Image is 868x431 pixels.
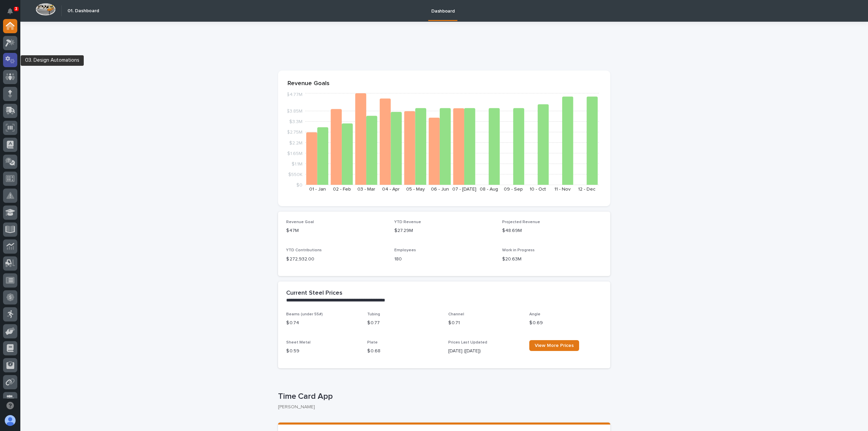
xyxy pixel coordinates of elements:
[3,413,17,428] button: users-avatar
[502,248,535,252] span: Work in Progress
[394,220,421,224] span: YTD Revenue
[278,392,608,401] p: Time Card App
[286,256,386,263] p: $ 272,932.00
[502,256,602,263] p: $20.63M
[286,248,322,252] span: YTD Contributions
[278,404,605,410] p: [PERSON_NAME]
[4,106,40,118] a: 📖Help Docs
[287,109,302,114] tspan: $3.85M
[67,125,82,131] span: Pylon
[367,312,380,316] span: Tubing
[394,256,494,263] p: 180
[286,348,359,355] p: $ 0.59
[448,348,521,355] p: [DATE] ([DATE])
[67,8,99,14] h2: 01. Dashboard
[333,187,351,192] text: 02 - Feb
[48,125,82,131] a: Powered byPylon
[406,187,425,192] text: 05 - May
[535,343,574,348] span: View More Prices
[286,312,323,316] span: Beams (under 55#)
[448,312,464,316] span: Channel
[14,109,37,116] span: Help Docs
[554,187,571,192] text: 11 - Nov
[287,151,302,156] tspan: $1.65M
[431,187,449,192] text: 06 - Jun
[7,75,19,87] img: 1736555164131-43832dd5-751b-4058-ba23-39d91318e5a0
[7,6,20,20] img: Stacker
[289,140,302,145] tspan: $2.2M
[357,187,375,192] text: 03 - Mar
[23,82,95,87] div: We're offline, we will be back soon!
[529,340,579,351] a: View More Prices
[286,290,342,297] h2: Current Steel Prices
[578,187,595,192] text: 12 - Dec
[367,319,440,327] p: $ 0.77
[382,187,400,192] text: 04 - Apr
[502,227,602,234] p: $48.69M
[480,187,498,192] text: 08 - Aug
[452,187,476,192] text: 07 - [DATE]
[7,38,123,48] p: How can we help?
[292,161,302,166] tspan: $1.1M
[448,340,487,345] span: Prices Last Updated
[394,248,416,252] span: Employees
[288,172,302,177] tspan: $550K
[529,312,540,316] span: Angle
[286,340,311,345] span: Sheet Metal
[36,3,56,16] img: Workspace Logo
[15,6,17,11] p: 3
[530,187,546,192] text: 10 - Oct
[394,227,494,234] p: $27.29M
[504,187,523,192] text: 09 - Sep
[286,227,386,234] p: $47M
[18,54,112,61] input: Clear
[7,27,123,38] p: Welcome 👋
[296,183,302,188] tspan: $0
[3,398,17,413] button: Open support chat
[7,110,12,115] div: 📖
[23,75,111,82] div: Start new chat
[309,187,326,192] text: 01 - Jan
[287,130,302,135] tspan: $2.75M
[286,220,314,224] span: Revenue Goal
[529,319,602,327] p: $ 0.69
[502,220,540,224] span: Projected Revenue
[367,340,378,345] span: Plate
[8,8,17,19] div: Notifications3
[289,119,302,124] tspan: $3.3M
[367,348,440,355] p: $ 0.68
[288,80,601,87] p: Revenue Goals
[287,92,302,97] tspan: $4.77M
[3,4,17,18] button: Notifications
[448,319,521,327] p: $ 0.71
[115,77,123,85] button: Start new chat
[286,319,359,327] p: $ 0.74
